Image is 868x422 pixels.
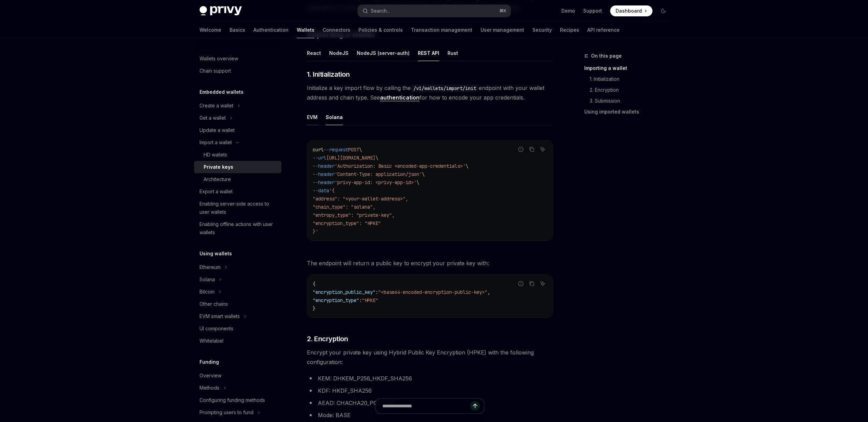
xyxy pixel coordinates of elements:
[200,220,277,237] div: Enabling offline actions with user wallets
[200,187,233,196] div: Export a wallet
[561,7,575,14] a: Demo
[200,67,231,75] div: Chain support
[418,45,439,61] div: REST API
[376,289,378,295] span: :
[230,22,245,38] a: Basics
[584,106,674,117] a: Using imported wallets
[204,163,233,171] div: Private keys
[194,185,281,198] a: Export a wallet
[348,147,359,153] span: POST
[359,147,362,153] span: \
[378,289,487,295] span: "<base64-encoded-encryption-public-key>"
[194,161,281,173] a: Private keys
[382,398,470,413] input: Ask a question...
[307,334,348,344] span: 2. Encryption
[313,212,395,218] span: "entropy_type": "private-key",
[527,145,536,154] button: Copy the contents from the code block
[326,155,376,161] span: [URL][DOMAIN_NAME]
[307,258,553,268] span: The endpoint will return a public key to encrypt your private key with:
[326,109,343,125] div: Solana
[323,22,350,38] a: Connectors
[422,171,425,177] span: \
[200,114,226,122] div: Get a wallet
[362,297,378,303] span: "HPKE"
[516,279,525,288] button: Report incorrect code
[616,7,642,14] span: Dashboard
[324,147,348,153] span: --request
[313,289,376,295] span: "encryption_public_key"
[200,358,219,366] h5: Funding
[307,348,553,367] span: Encrypt your private key using Hybrid Public Key Encryption (HPKE) with the following configuration:
[204,175,231,183] div: Architecture
[416,179,419,185] span: \
[587,22,620,38] a: API reference
[200,138,232,147] div: Import a wallet
[313,155,326,161] span: --url
[200,200,277,216] div: Enabling server-side access to user wallets
[447,45,458,61] div: Rust
[200,372,221,380] div: Overview
[313,220,381,226] span: "encryption_type": "HPKE"
[200,55,238,63] div: Wallets overview
[194,112,281,124] button: Toggle Get a wallet section
[584,74,674,85] a: 1. Initialization
[583,7,602,14] a: Support
[313,305,315,312] span: }
[335,163,466,169] span: 'Authorization: Basic <encoded-app-credentials>'
[313,163,335,169] span: --header
[194,100,281,112] button: Toggle Create a wallet section
[200,88,244,96] h5: Embedded wallets
[499,8,506,14] span: ⌘ K
[200,384,219,392] div: Methods
[313,196,408,202] span: "address": "<your-wallet-address>",
[194,273,281,286] button: Toggle Solana section
[194,382,281,394] button: Toggle Methods section
[194,394,281,406] a: Configuring funding methods
[371,7,390,15] div: Search...
[313,204,376,210] span: "chain_type": "solana",
[470,401,480,411] button: Send message
[200,6,242,16] img: dark logo
[194,124,281,136] a: Update a wallet
[200,275,215,284] div: Solana
[411,22,472,38] a: Transaction management
[200,312,240,320] div: EVM smart wallets
[313,187,329,194] span: --data
[313,171,335,177] span: --header
[194,286,281,298] button: Toggle Bitcoin section
[658,5,669,16] button: Toggle dark mode
[481,22,524,38] a: User management
[307,109,318,125] div: EVM
[194,298,281,310] a: Other chains
[200,250,232,258] h5: Using wallets
[204,151,227,159] div: HD wallets
[194,136,281,149] button: Toggle Import a wallet section
[194,322,281,335] a: UI components
[376,155,378,161] span: \
[200,288,215,296] div: Bitcoin
[307,70,350,79] span: 1. Initialization
[411,85,479,92] code: /v1/wallets/import/init
[335,179,416,185] span: 'privy-app-id: <privy-app-id>'
[194,52,281,65] a: Wallets overview
[610,5,652,16] a: Dashboard
[194,261,281,273] button: Toggle Ethereum section
[313,228,318,235] span: }'
[516,145,525,154] button: Report incorrect code
[194,406,281,419] button: Toggle Prompting users to fund section
[307,374,553,383] li: KEM: DHKEM_P256_HKDF_SHA256
[194,335,281,347] a: Whitelabel
[297,22,314,38] a: Wallets
[560,22,579,38] a: Recipes
[591,52,622,60] span: On this page
[380,94,420,101] a: authentication
[200,408,253,417] div: Prompting users to fund
[194,198,281,218] a: Enabling server-side access to user wallets
[200,396,265,404] div: Configuring funding methods
[313,297,359,303] span: "encryption_type"
[584,95,674,106] a: 3. Submission
[487,289,490,295] span: ,
[357,45,410,61] div: NodeJS (server-auth)
[200,263,221,271] div: Ethereum
[358,5,511,17] button: Open search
